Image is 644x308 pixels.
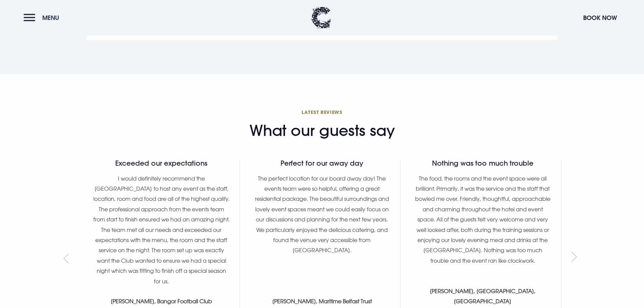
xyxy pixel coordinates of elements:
h3: Latest Reviews [83,109,562,115]
p: The perfect location for our board away day! The events team were so helpful, offering a great re... [254,173,390,256]
p: I would definitely recommend the [GEOGRAPHIC_DATA] to host any event as the staff, location, room... [93,173,230,286]
h4: Nothing was too much trouble [414,160,551,167]
h2: What our guests say [249,122,395,140]
div: Previous slide [64,254,73,264]
span: Menu [42,14,59,22]
img: Clandeboye Lodge [311,7,331,29]
strong: [PERSON_NAME], [GEOGRAPHIC_DATA], [GEOGRAPHIC_DATA] [430,288,535,305]
button: Menu [24,10,63,25]
p: The food, the rooms and the event space were all brilliant. Primarily, it was the service and the... [414,173,551,266]
h4: Perfect for our away day [254,160,390,167]
button: Book Now [580,10,620,25]
h4: Exceeded our expectations [93,160,230,167]
strong: [PERSON_NAME], Maritime Belfast Trust [272,298,372,305]
div: Next slide [572,254,581,264]
strong: [PERSON_NAME], Bangor Football Club [111,298,212,305]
